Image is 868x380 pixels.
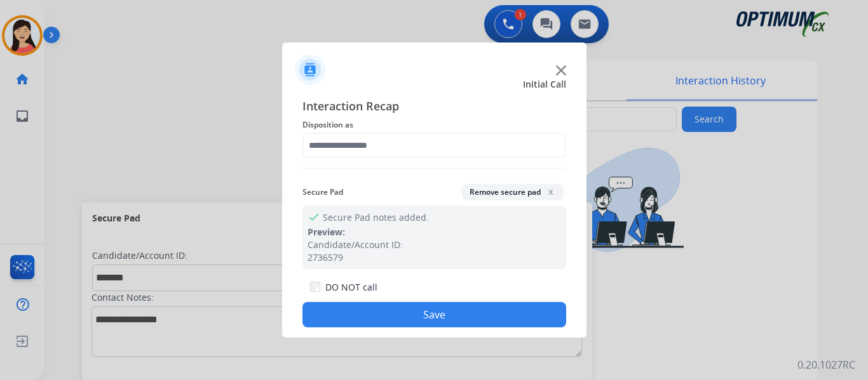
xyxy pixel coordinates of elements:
[462,184,564,200] button: Remove secure padx
[546,187,556,197] span: x
[308,239,561,264] div: Candidate/Account ID: 2736579
[308,226,345,238] span: Preview:
[302,302,566,327] button: Save
[302,206,566,269] div: Secure Pad notes added.
[325,281,377,294] label: DO NOT call
[302,117,566,133] span: Disposition as
[523,78,566,91] span: Initial Call
[797,357,855,372] p: 0.20.1027RC
[308,211,318,221] mat-icon: check
[295,55,325,85] img: contactIcon
[302,185,343,200] span: Secure Pad
[302,97,566,117] span: Interaction Recap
